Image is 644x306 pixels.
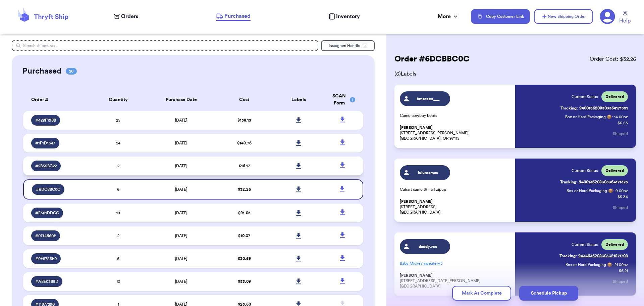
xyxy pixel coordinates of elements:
p: [STREET_ADDRESS][PERSON_NAME] [GEOGRAPHIC_DATA], OR 97415 [400,125,511,141]
span: # ABE03B9D [35,279,58,284]
span: ( 6 ) Labels [394,70,636,78]
span: # E381DDCC [35,210,59,216]
span: [DATE] [175,257,187,261]
span: 20 [66,68,77,75]
input: Search shipments... [12,40,319,51]
h2: Purchased [22,66,62,77]
span: : [613,188,614,193]
span: [PERSON_NAME] [400,199,433,204]
span: # 6DCBBC0C [36,187,60,192]
span: Box or Hard Packaging 📦 [565,115,612,119]
span: # 2B35BC22 [35,163,57,169]
span: Purchased [224,12,251,20]
span: [DATE] [175,234,187,238]
p: $ 6.53 [618,120,628,126]
span: Current Status: [572,94,599,99]
a: Tracking:9434636208303321871708 [559,251,628,261]
span: Box or Hard Packaging 📦 [567,189,613,193]
span: $ 10.37 [238,234,250,238]
span: $ 32.26 [238,187,251,191]
span: 21.00 oz [614,262,628,267]
a: Tracking:9400136208303364171351 [560,103,628,114]
span: [DATE] [175,187,187,191]
a: Purchased [216,12,251,21]
span: 9.00 oz [615,188,628,193]
span: bmareee___ [412,96,444,101]
span: [PERSON_NAME] [400,125,433,130]
span: lulumamas [412,170,444,175]
span: [DATE] [175,118,187,122]
a: Orders [114,12,138,20]
span: $ 158.13 [237,118,251,122]
span: [DATE] [175,279,187,283]
span: Order Cost: $ 32.26 [590,55,636,63]
span: Delivered [605,94,624,99]
span: $ 91.05 [238,211,251,215]
span: 18 [116,211,120,215]
span: Orders [121,12,138,20]
button: Shipped [613,200,628,215]
h2: Order # 6DCBBC0C [394,54,470,64]
span: [DATE] [175,211,187,215]
a: Tracking:9400136208303364171375 [560,177,628,187]
th: Purchase Date [146,89,217,111]
button: Mark As Complete [452,286,511,301]
span: $ 30.69 [238,257,251,261]
span: Current Status: [572,242,599,247]
span: [PERSON_NAME] [400,273,433,278]
span: [DATE] [175,164,187,168]
span: $ 53.09 [238,279,251,283]
div: SCAN Form [330,93,356,107]
span: 14.00 oz [614,114,628,120]
span: $ 16.17 [239,164,250,168]
p: $ 6.21 [619,268,628,273]
span: : [612,114,613,120]
div: More [438,12,459,20]
button: Instagram Handle [321,40,375,51]
th: Order # [23,89,91,111]
button: Copy Customer Link [471,9,530,24]
span: 25 [116,118,120,122]
p: Cahart camo 3t half zipup [400,187,511,192]
span: 6 [117,257,119,261]
span: 2 [117,234,119,238]
span: daddy.vsc [412,244,444,249]
span: # 1F1D1347 [35,140,55,146]
button: Shipped [613,274,628,289]
th: Quantity [91,89,146,111]
span: # 0714B60F [35,233,56,238]
span: Tracking: [560,105,578,111]
p: Camo cowboy boots [400,113,511,118]
span: # 428F19BB [35,118,56,123]
span: : [612,262,613,267]
a: Help [619,11,631,25]
span: [DATE] [175,141,187,145]
p: $ 5.34 [618,194,628,200]
span: Help [619,17,631,25]
span: $ 149.76 [237,141,252,145]
p: [STREET_ADDRESS][DATE][PERSON_NAME] [GEOGRAPHIC_DATA] [400,273,511,289]
p: Baby Mickey sweater [400,258,511,269]
span: 10 [116,279,120,283]
span: 2 [117,164,119,168]
span: 6 [117,187,119,191]
th: Cost [217,89,271,111]
span: Tracking: [560,179,578,185]
span: Box or Hard Packaging 📦 [566,263,612,267]
th: Labels [271,89,326,111]
span: + 3 [438,261,443,265]
span: Current Status: [572,168,599,173]
span: Inventory [336,12,360,20]
span: Delivered [605,242,624,247]
span: 24 [116,141,120,145]
span: Instagram Handle [329,44,360,48]
button: New Shipping Order [534,9,593,24]
a: Inventory [329,12,360,20]
button: Schedule Pickup [519,286,578,301]
button: Shipped [613,126,628,141]
p: [STREET_ADDRESS] [GEOGRAPHIC_DATA] [400,199,511,215]
span: Tracking: [559,253,577,259]
span: # 0F8783F0 [35,256,57,261]
span: Delivered [605,168,624,173]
